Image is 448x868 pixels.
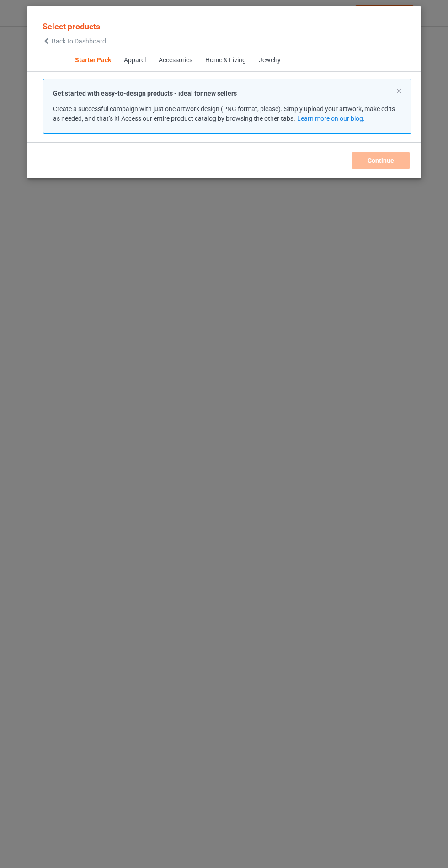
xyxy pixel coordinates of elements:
[52,38,106,45] span: Back to Dashboard
[43,21,100,31] span: Select products
[297,115,364,122] a: Learn more on our blog.
[123,56,145,65] div: Apparel
[53,90,237,97] strong: Get started with easy-to-design products - ideal for new sellers
[158,56,192,65] div: Accessories
[205,56,245,65] div: Home & Living
[68,49,117,71] span: Starter Pack
[53,105,395,122] span: Create a successful campaign with just one artwork design (PNG format, please). Simply upload you...
[258,56,280,65] div: Jewelry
